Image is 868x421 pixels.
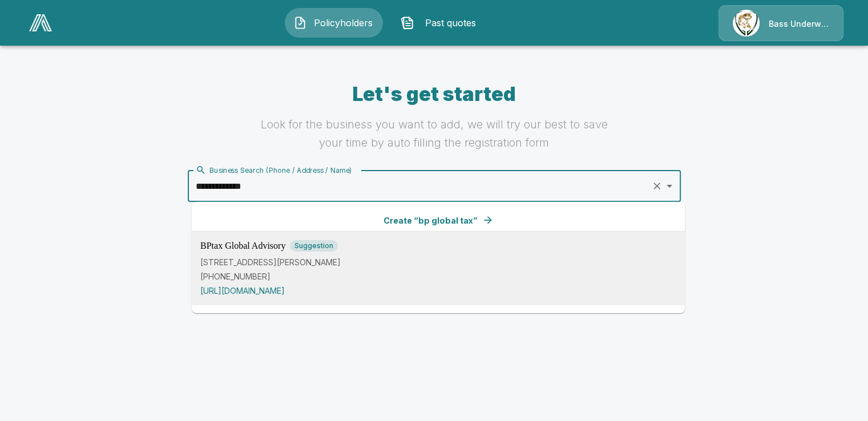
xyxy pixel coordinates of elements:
[253,115,615,152] h6: Look for the business you want to add, we will try our best to save your time by auto filling the...
[285,8,383,38] button: Policyholders IconPolicyholders
[29,14,52,31] img: AA Logo
[200,256,676,268] p: [STREET_ADDRESS][PERSON_NAME]
[293,16,307,30] img: Policyholders Icon
[811,366,868,421] iframe: Chat Widget
[253,82,615,106] h4: Let's get started
[392,8,490,38] button: Past quotes IconPast quotes
[401,16,414,30] img: Past quotes Icon
[312,16,374,30] span: Policyholders
[196,165,352,175] div: Business Search (Phone / Address / Name)
[200,285,285,295] a: [URL][DOMAIN_NAME]
[419,16,482,30] span: Past quotes
[290,240,338,251] span: Suggestion
[383,214,478,226] span: Create “ bp global tax ”
[200,270,676,282] p: [PHONE_NUMBER]
[200,241,285,250] span: BPtax Global Advisory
